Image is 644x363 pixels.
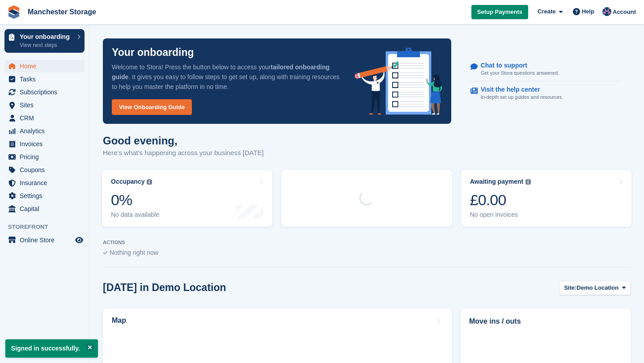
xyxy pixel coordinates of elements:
a: Chat to support Get your Stora questions answered. [470,57,622,82]
p: Signed in successfully. [5,339,98,358]
img: icon-info-grey-7440780725fd019a000dd9b08b2336e03edf1995a4989e88bcd33f0948082b44.svg [525,179,531,185]
h2: [DATE] in Demo Location [103,282,226,294]
div: 0% [111,191,159,209]
a: Awaiting payment £0.00 No open invoices [461,170,631,227]
p: Here's what's happening across your business [DATE] [103,148,264,158]
h1: Good evening, [103,135,264,147]
button: Site: Demo Location [559,281,631,295]
span: Insurance [20,177,73,189]
span: Tasks [20,73,73,85]
h2: Map [112,317,126,325]
span: Settings [20,190,73,202]
span: Home [20,60,73,72]
a: menu [4,60,85,72]
span: Create [538,7,555,16]
img: icon-info-grey-7440780725fd019a000dd9b08b2336e03edf1995a4989e88bcd33f0948082b44.svg [147,179,152,185]
p: Welcome to Stora! Press the button below to access your . It gives you easy to follow steps to ge... [112,62,340,92]
span: Coupons [20,164,73,176]
span: Storefront [8,223,89,232]
span: Setup Payments [477,8,522,17]
p: Visit the help center [481,86,556,93]
span: Site: [564,283,576,292]
p: Your onboarding [20,34,73,40]
a: menu [4,73,85,85]
a: Your onboarding View next steps [4,29,85,53]
span: Account [613,8,636,17]
a: Manchester Storage [24,4,100,19]
span: Subscriptions [20,86,73,98]
a: Occupancy 0% No data available [102,170,272,227]
h2: Move ins / outs [469,316,622,327]
p: Get your Stora questions answered. [481,69,559,77]
span: Analytics [20,125,73,137]
span: Pricing [20,151,73,163]
a: menu [4,125,85,137]
img: blank_slate_check_icon-ba018cac091ee9be17c0a81a6c232d5eb81de652e7a59be601be346b1b6ddf79.svg [103,251,108,255]
a: menu [4,164,85,176]
p: View next steps [20,41,73,49]
a: menu [4,138,85,150]
span: Capital [20,203,73,215]
a: menu [4,234,85,246]
span: Nothing right now [110,249,158,256]
span: Help [582,7,594,16]
span: Online Store [20,234,73,246]
div: No data available [111,211,159,219]
span: CRM [20,112,73,124]
a: Visit the help center In-depth set up guides and resources. [470,81,622,106]
a: View Onboarding Guide [112,99,192,115]
a: menu [4,99,85,111]
a: menu [4,112,85,124]
span: Invoices [20,138,73,150]
span: Demo Location [576,283,619,292]
a: menu [4,203,85,215]
a: menu [4,177,85,189]
p: Chat to support [481,62,552,69]
span: Sites [20,99,73,111]
div: Awaiting payment [470,178,524,186]
p: ACTIONS [103,240,631,245]
p: Your onboarding [112,47,194,58]
a: Preview store [74,235,85,245]
img: onboarding-info-6c161a55d2c0e0a8cae90662b2fe09162a5109e8cc188191df67fb4f79e88e88.svg [355,48,442,115]
div: Occupancy [111,178,144,186]
div: No open invoices [470,211,531,219]
a: menu [4,151,85,163]
a: menu [4,86,85,98]
a: Setup Payments [471,5,528,20]
p: In-depth set up guides and resources. [481,93,563,101]
div: £0.00 [470,191,531,209]
a: menu [4,190,85,202]
img: stora-icon-8386f47178a22dfd0bd8f6a31ec36ba5ce8667c1dd55bd0f319d3a0aa187defe.svg [7,5,21,19]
